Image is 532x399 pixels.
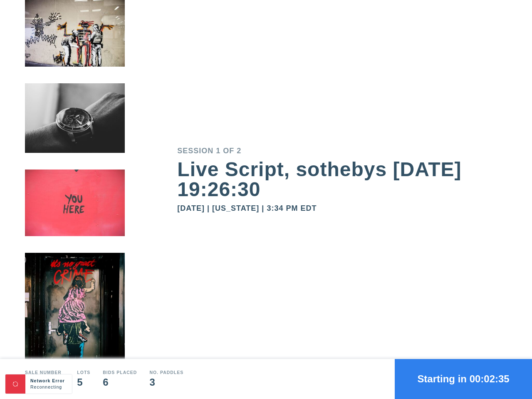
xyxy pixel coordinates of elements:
[149,377,183,387] div: 3
[64,385,65,389] span: .
[25,266,125,349] img: small
[25,96,125,179] img: small
[30,378,67,384] div: Network Error
[65,385,67,389] span: .
[103,377,137,387] div: 6
[62,385,64,389] span: .
[395,359,532,399] button: Starting in 00:02:35
[177,147,507,155] div: Session 1 of 2
[25,12,125,96] img: small
[77,377,90,387] div: 5
[177,204,507,212] div: [DATE] | [US_STATE] | 3:34 PM EDT
[30,384,67,390] div: Reconnecting
[177,160,507,199] div: Live Script, sothebys [DATE] 19:26:30
[149,371,183,375] div: No. Paddles
[77,371,90,375] div: Lots
[25,180,125,266] img: small
[25,371,64,375] div: Sale number
[103,371,137,375] div: Bids Placed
